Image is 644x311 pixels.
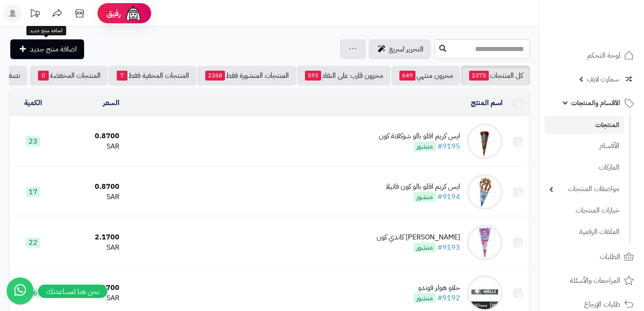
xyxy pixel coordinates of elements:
span: 2375 [469,71,489,81]
div: 2.1700 [60,283,119,293]
a: الكمية [24,98,42,108]
a: المنتجات المنشورة فقط2368 [197,66,296,85]
a: الأقسام [545,136,624,156]
span: التحرير لسريع [389,44,424,55]
div: SAR [60,243,119,253]
img: ايس كريم اقلو بالو شوكلاتة كون [467,124,503,159]
span: 22 [26,238,40,247]
a: السعر [103,98,119,108]
div: حلاو هولز فوندو [414,283,460,293]
img: logo-2.png [583,24,636,43]
div: اضافة منتج جديد [26,26,66,36]
span: 593 [305,71,321,81]
span: رفيق [106,8,121,19]
a: مواصفات المنتجات [545,179,624,199]
a: اسم المنتج [471,98,503,108]
span: اضافة منتج جديد [30,44,77,55]
div: ايس كريم اقلو بالو شوكلاتة كون [379,131,460,141]
div: 0.8700 [60,182,119,192]
a: مخزون منتهي649 [391,66,460,85]
a: المنتجات [545,116,624,134]
span: طلبات الإرجاع [584,298,620,311]
span: 0 [38,71,49,81]
img: ai-face.png [124,4,142,22]
span: 17 [26,187,40,197]
span: منشور [414,293,436,303]
div: ايس كريم اقلو بالو كون فانيلا [386,182,460,192]
a: #9195 [437,141,460,152]
span: منشور [414,243,436,252]
a: خيارات المنتجات [545,201,624,220]
img: ايس كريم ايجلو كوتن كاندي كون [467,225,503,260]
span: سمارت لايف [587,73,619,85]
div: 2.1700 [60,232,119,243]
a: مخزون قارب على النفاذ593 [297,66,390,85]
a: الملفات الرقمية [545,222,624,242]
a: المنتجات المخفضة0 [30,66,108,85]
img: حلاو هولز فوندو [467,275,503,311]
a: المراجعات والأسئلة [545,270,639,291]
span: لوحة التحكم [587,49,620,62]
a: لوحة التحكم [545,45,639,66]
span: الطلبات [600,251,620,263]
span: 2368 [205,71,225,81]
span: 7 [117,71,127,81]
span: 23 [26,136,40,146]
span: منشور [414,192,436,202]
div: SAR [60,141,119,152]
span: المراجعات والأسئلة [570,274,620,287]
a: اضافة منتج جديد [10,39,84,59]
div: SAR [60,192,119,202]
a: #9193 [437,242,460,253]
a: الماركات [545,158,624,177]
div: [PERSON_NAME] كاندي كون [377,232,460,243]
span: منشور [414,141,436,151]
span: 649 [399,71,415,81]
a: الطلبات [545,246,639,268]
div: 0.8700 [60,131,119,141]
a: المنتجات المخفية فقط7 [109,66,196,85]
img: ايس كريم اقلو بالو كون فانيلا [467,174,503,210]
a: التحرير لسريع [369,39,431,59]
a: تحديثات المنصة [24,4,46,25]
a: #9192 [437,293,460,303]
a: #9194 [437,192,460,202]
a: كل المنتجات2375 [461,66,530,85]
span: الأقسام والمنتجات [571,97,620,109]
